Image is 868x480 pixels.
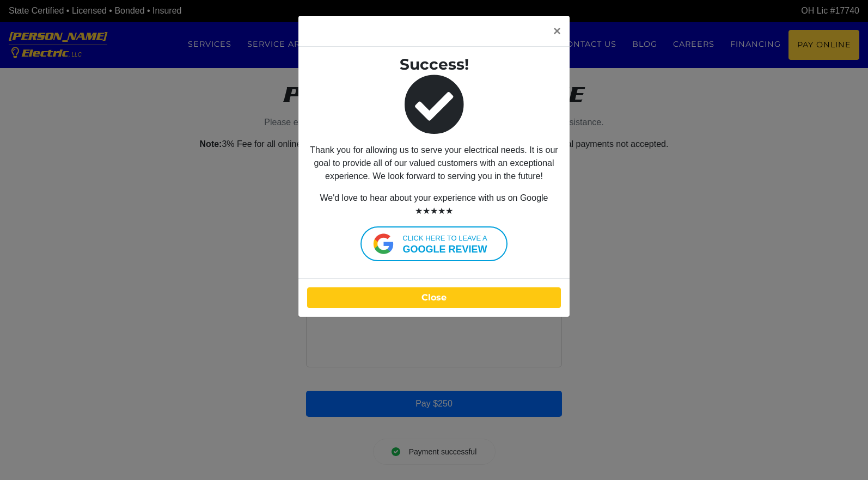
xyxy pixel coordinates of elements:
p: Thank you for allowing us to serve your electrical needs. It is our goal to provide all of our va... [307,144,561,183]
button: Close [307,287,561,308]
h3: Success! [307,56,561,74]
strong: google review [389,244,501,255]
a: Click here to leave agoogle review [360,226,508,261]
span: × [553,24,561,38]
p: We'd love to hear about your experience with us on Google ★★★★★ [307,192,561,218]
button: Close [316,16,570,46]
